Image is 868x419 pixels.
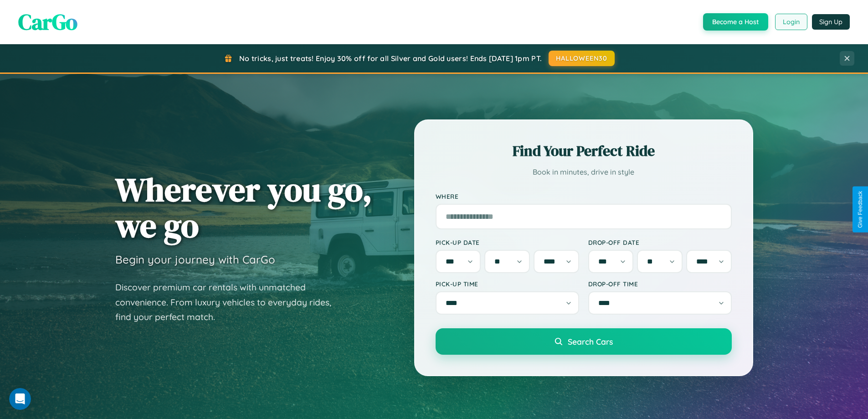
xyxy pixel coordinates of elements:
[9,388,31,410] iframe: Intercom live chat
[549,51,615,66] button: HALLOWEEN30
[115,253,275,266] h3: Begin your journey with CarGo
[115,171,372,243] h1: Wherever you go, we go
[436,280,579,288] label: Pick-up Time
[239,54,542,63] span: No tricks, just treats! Enjoy 30% off for all Silver and Gold users! Ends [DATE] 1pm PT.
[703,13,768,31] button: Become a Host
[568,336,613,347] span: Search Cars
[18,7,77,37] span: CarGo
[588,280,732,288] label: Drop-off Time
[775,14,807,30] button: Login
[812,14,850,30] button: Sign Up
[436,328,732,355] button: Search Cars
[857,191,863,228] div: Give Feedback
[436,238,579,246] label: Pick-up Date
[115,280,343,325] p: Discover premium car rentals with unmatched convenience. From luxury vehicles to everyday rides, ...
[436,192,732,200] label: Where
[588,238,732,246] label: Drop-off Date
[436,141,732,161] h2: Find Your Perfect Ride
[436,166,732,179] p: Book in minutes, drive in style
